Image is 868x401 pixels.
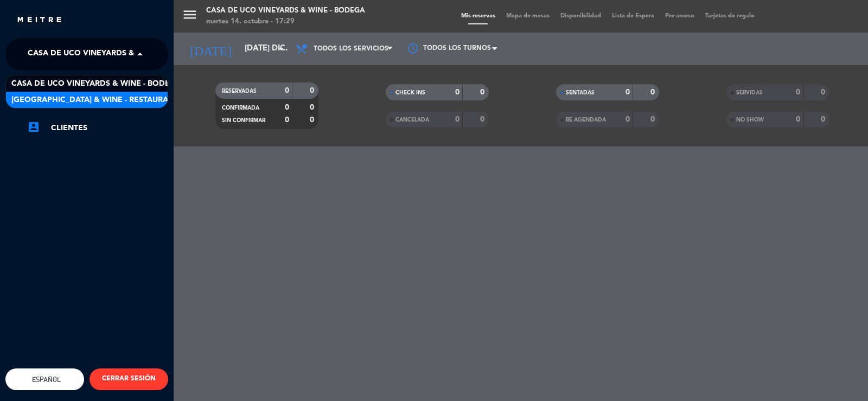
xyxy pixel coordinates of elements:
[27,122,168,135] a: account_boxClientes
[11,78,181,90] span: Casa de Uco Vineyards & Wine - Bodega
[27,120,40,133] i: account_box
[16,16,62,24] img: MEITRE
[90,368,168,390] button: CERRAR SESIÓN
[29,375,61,384] span: Español
[11,94,183,106] span: [GEOGRAPHIC_DATA] & Wine - Restaurante
[28,43,197,66] span: Casa de Uco Vineyards & Wine - Bodega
